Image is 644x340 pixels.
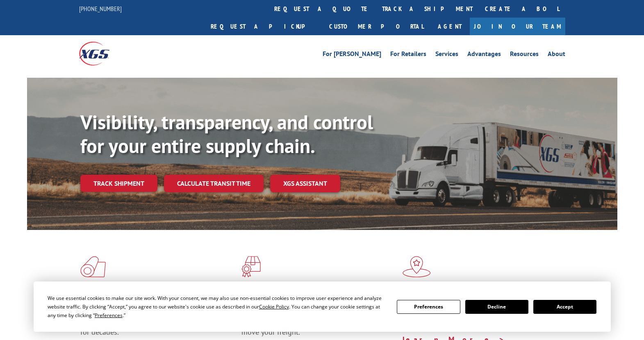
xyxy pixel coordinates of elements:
[79,5,122,13] a: [PHONE_NUMBER]
[533,300,596,314] button: Accept
[80,308,235,337] span: As an industry carrier of choice, XGS has brought innovation and dedication to flooring logistics...
[259,303,289,310] span: Cookie Policy
[241,256,261,277] img: xgs-icon-focused-on-flooring-red
[430,18,470,35] a: Agent
[548,51,565,60] a: About
[465,300,528,314] button: Decline
[270,175,340,192] a: XGS ASSISTANT
[205,18,323,35] a: Request a pickup
[80,256,106,277] img: xgs-icon-total-supply-chain-intelligence-red
[435,51,458,60] a: Services
[34,281,611,332] div: Cookie Consent Prompt
[510,51,539,60] a: Resources
[164,175,264,192] a: Calculate transit time
[48,294,387,320] div: We use essential cookies to make our site work. With your consent, we may also use non-essential ...
[323,18,430,35] a: Customer Portal
[95,312,123,319] span: Preferences
[403,256,431,277] img: xgs-icon-flagship-distribution-model-red
[397,300,460,314] button: Preferences
[470,18,565,35] a: Join Our Team
[467,51,501,60] a: Advantages
[80,175,157,192] a: Track shipment
[80,109,373,158] b: Visibility, transparency, and control for your entire supply chain.
[390,51,426,60] a: For Retailers
[323,51,381,60] a: For [PERSON_NAME]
